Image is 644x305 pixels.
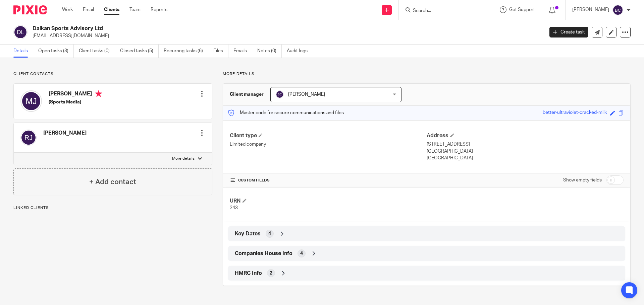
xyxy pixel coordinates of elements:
[164,45,208,58] a: Recurring tasks (6)
[62,6,73,13] a: Work
[233,45,252,58] a: Emails
[20,130,37,146] img: svg%3E
[612,5,623,15] img: svg%3E
[543,109,607,117] div: better-ultraviolet-cracked-milk
[427,155,624,161] p: [GEOGRAPHIC_DATA]
[13,45,33,58] a: Details
[572,6,609,13] p: [PERSON_NAME]
[427,141,624,148] p: [STREET_ADDRESS]
[43,130,87,137] h4: [PERSON_NAME]
[287,45,313,58] a: Audit logs
[230,198,427,205] h4: URN
[270,270,272,277] span: 2
[223,71,631,77] p: More details
[20,90,42,112] img: svg%3E
[151,6,167,13] a: Reports
[230,178,427,183] h4: CUSTOM FIELDS
[172,156,195,161] p: More details
[563,177,602,183] label: Show empty fields
[33,32,539,39] p: [EMAIL_ADDRESS][DOMAIN_NAME]
[268,230,271,237] span: 4
[83,6,94,13] a: Email
[49,99,102,105] h5: (Sports Media)
[235,250,292,257] span: Companies House Info
[549,27,588,37] a: Create task
[230,206,238,210] span: 243
[427,148,624,155] p: [GEOGRAPHIC_DATA]
[213,45,228,58] a: Files
[235,230,261,237] span: Key Dates
[412,8,473,14] input: Search
[89,177,136,187] h4: + Add contact
[230,141,427,148] p: Limited company
[33,25,438,32] h2: Daikan Sports Advisory Ltd
[230,91,264,98] h3: Client manager
[257,45,282,58] a: Notes (0)
[288,92,325,97] span: [PERSON_NAME]
[95,90,102,97] i: Primary
[79,45,115,58] a: Client tasks (0)
[13,205,212,211] p: Linked clients
[276,90,284,98] img: svg%3E
[49,90,102,99] h4: [PERSON_NAME]
[129,6,141,13] a: Team
[13,5,47,14] img: Pixie
[13,71,212,77] p: Client contacts
[120,45,159,58] a: Closed tasks (5)
[235,270,262,277] span: HMRC Info
[427,132,624,139] h4: Address
[300,250,303,257] span: 4
[230,132,427,139] h4: Client type
[509,7,535,12] span: Get Support
[38,45,74,58] a: Open tasks (3)
[228,109,344,116] p: Master code for secure communications and files
[13,25,28,39] img: svg%3E
[104,6,119,13] a: Clients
